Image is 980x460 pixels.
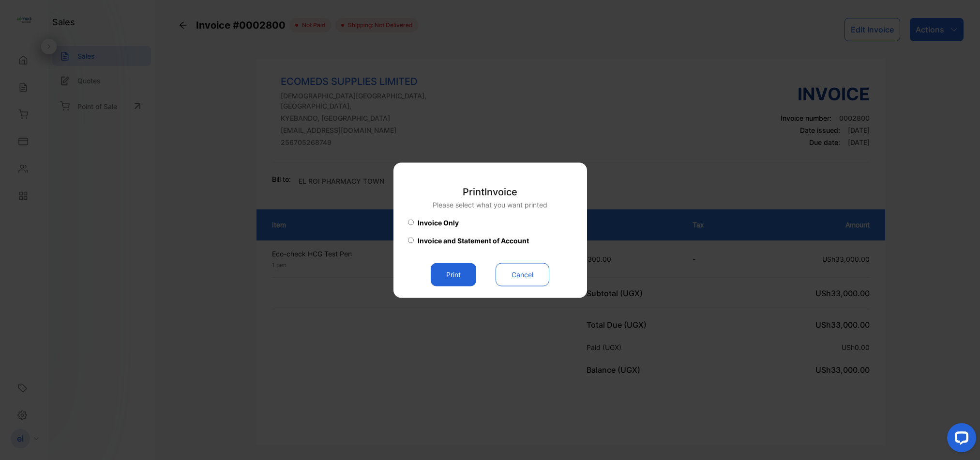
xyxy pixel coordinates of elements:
[939,419,980,460] iframe: LiveChat chat widget
[433,184,547,199] p: Print Invoice
[431,263,476,286] button: Print
[496,263,549,286] button: Cancel
[433,199,547,209] p: Please select what you want printed
[418,217,459,227] span: Invoice Only
[418,235,529,245] span: Invoice and Statement of Account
